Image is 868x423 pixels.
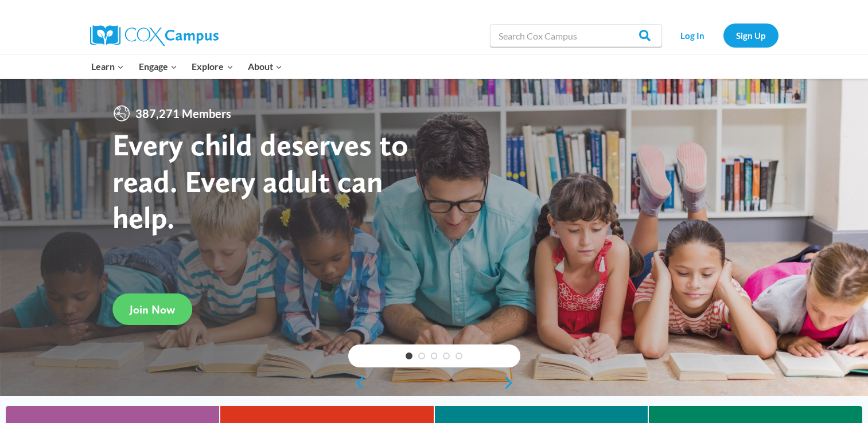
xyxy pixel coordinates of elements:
a: Sign Up [723,23,779,47]
span: Join Now [130,303,175,316]
a: previous [348,376,365,390]
span: 387,271 Members [131,104,236,123]
a: Join Now [112,293,192,325]
a: Log In [668,23,718,47]
nav: Primary Navigation [84,54,290,79]
span: Learn [91,59,124,74]
a: 1 [406,352,412,359]
a: 5 [456,352,462,359]
a: 2 [418,352,425,359]
span: About [248,59,282,74]
a: 3 [431,352,438,359]
a: 4 [443,352,450,359]
a: next [503,376,520,390]
input: Search Cox Campus [490,24,662,47]
span: Engage [139,59,177,74]
nav: Secondary Navigation [668,23,779,47]
span: Explore [192,59,233,74]
img: Cox Campus [90,25,219,46]
strong: Every child deserves to read. Every adult can help. [112,126,408,236]
div: content slider buttons [348,371,520,394]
